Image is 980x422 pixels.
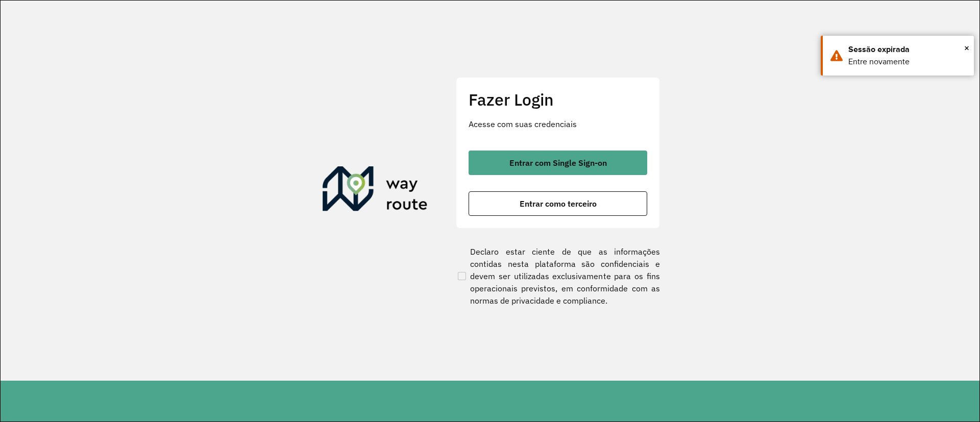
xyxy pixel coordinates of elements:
button: Close [964,40,969,56]
p: Acesse com suas credenciais [469,118,647,130]
div: Entre novamente [848,56,966,68]
div: Sessão expirada [848,43,966,56]
img: Roteirizador AmbevTech [323,166,428,215]
button: button [469,151,647,175]
label: Declaro estar ciente de que as informações contidas nesta plataforma são confidenciais e devem se... [456,245,660,307]
button: button [469,191,647,216]
span: × [964,40,969,56]
span: Entrar como terceiro [520,200,597,208]
h2: Fazer Login [469,90,647,109]
span: Entrar com Single Sign-on [509,159,607,167]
